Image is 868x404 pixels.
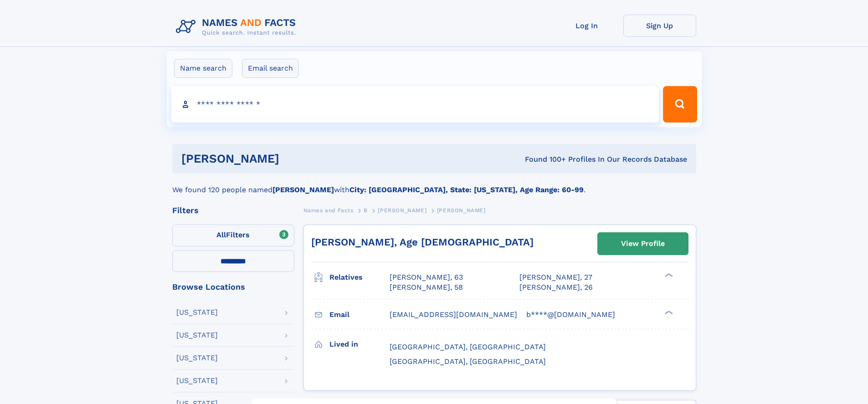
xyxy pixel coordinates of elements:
a: [PERSON_NAME], 58 [390,282,463,292]
input: search input [171,86,659,123]
h3: Lived in [329,337,390,352]
a: View Profile [598,233,688,255]
a: B [364,205,368,216]
a: Sign Up [623,15,696,37]
a: [PERSON_NAME], 63 [390,272,463,282]
b: [PERSON_NAME] [272,185,334,194]
div: Browse Locations [172,283,294,291]
div: [US_STATE] [176,309,218,316]
span: [PERSON_NAME] [378,207,426,214]
div: [US_STATE] [176,332,218,339]
span: [GEOGRAPHIC_DATA], [GEOGRAPHIC_DATA] [390,343,546,351]
div: We found 120 people named with . [172,174,696,195]
span: [PERSON_NAME] [437,207,486,214]
div: ❯ [663,309,673,315]
div: Filters [172,206,294,215]
a: [PERSON_NAME], 26 [519,282,593,292]
label: Filters [172,225,294,246]
span: [GEOGRAPHIC_DATA], [GEOGRAPHIC_DATA] [390,357,546,366]
div: ❯ [663,272,673,278]
div: [US_STATE] [176,377,218,384]
a: Names and Facts [303,205,354,216]
h3: Relatives [329,270,390,285]
div: Found 100+ Profiles In Our Records Database [402,154,687,164]
h3: Email [329,307,390,322]
label: Name search [174,59,232,78]
label: Email search [242,59,299,78]
a: [PERSON_NAME], Age [DEMOGRAPHIC_DATA] [311,236,534,248]
a: [PERSON_NAME], 27 [519,272,592,282]
span: B [364,207,368,214]
span: All [216,230,226,239]
div: View Profile [621,233,665,254]
a: [PERSON_NAME] [378,205,426,216]
a: Log In [550,15,623,37]
h1: [PERSON_NAME] [181,153,402,164]
span: [EMAIL_ADDRESS][DOMAIN_NAME] [390,310,517,319]
img: Logo Names and Facts [172,15,303,39]
b: City: [GEOGRAPHIC_DATA], State: [US_STATE], Age Range: 60-99 [349,185,584,194]
button: Search Button [663,86,697,123]
div: [US_STATE] [176,354,218,362]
